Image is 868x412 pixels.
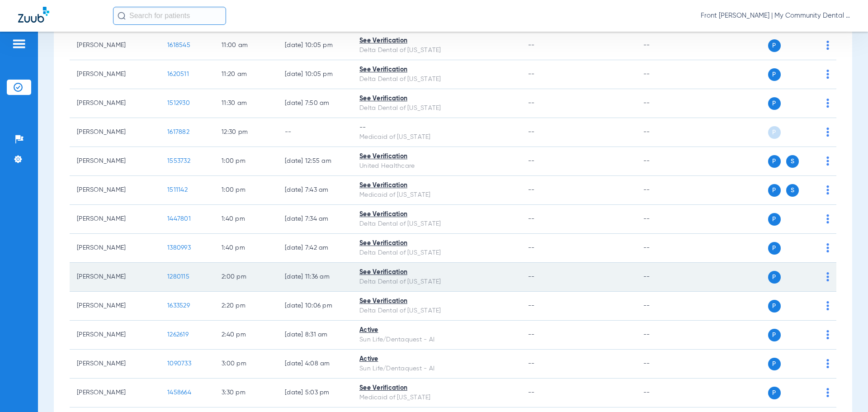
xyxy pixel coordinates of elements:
[167,331,189,338] span: 1262619
[214,31,278,60] td: 11:00 AM
[528,274,535,280] span: --
[359,94,514,104] div: See Verification
[278,379,352,407] td: [DATE] 5:03 PM
[214,321,278,350] td: 2:40 PM
[70,292,160,321] td: [PERSON_NAME]
[359,248,514,258] div: Delta Dental of [US_STATE]
[636,60,697,89] td: --
[806,156,815,166] img: x.svg
[826,41,829,50] img: group-dot-blue.svg
[278,60,352,89] td: [DATE] 10:05 PM
[214,292,278,321] td: 2:20 PM
[214,350,278,379] td: 3:00 PM
[806,128,815,137] img: x.svg
[167,158,190,164] span: 1553732
[70,350,160,379] td: [PERSON_NAME]
[359,239,514,248] div: See Verification
[359,161,514,171] div: United Healthcare
[359,335,514,345] div: Sun Life/Dentaquest - AI
[806,243,815,252] img: x.svg
[768,271,781,284] span: P
[214,176,278,205] td: 1:00 PM
[214,205,278,234] td: 1:40 PM
[768,358,781,370] span: P
[359,152,514,161] div: See Verification
[528,245,535,251] span: --
[278,234,352,263] td: [DATE] 7:42 AM
[636,350,697,379] td: --
[768,242,781,255] span: P
[70,176,160,205] td: [PERSON_NAME]
[806,214,815,223] img: x.svg
[768,39,781,52] span: P
[167,42,190,48] span: 1618545
[359,393,514,403] div: Medicaid of [US_STATE]
[528,360,535,367] span: --
[768,126,781,139] span: P
[359,181,514,190] div: See Verification
[636,292,697,321] td: --
[18,7,49,23] img: Zuub Logo
[70,234,160,263] td: [PERSON_NAME]
[278,147,352,176] td: [DATE] 12:55 AM
[528,216,535,222] span: --
[528,71,535,77] span: --
[528,303,535,309] span: --
[359,46,514,55] div: Delta Dental of [US_STATE]
[70,89,160,118] td: [PERSON_NAME]
[70,379,160,407] td: [PERSON_NAME]
[826,243,829,252] img: group-dot-blue.svg
[806,301,815,310] img: x.svg
[826,128,829,137] img: group-dot-blue.svg
[826,301,829,310] img: group-dot-blue.svg
[359,36,514,46] div: See Verification
[826,185,829,194] img: group-dot-blue.svg
[528,187,535,193] span: --
[278,176,352,205] td: [DATE] 7:43 AM
[214,234,278,263] td: 1:40 PM
[768,213,781,226] span: P
[70,321,160,350] td: [PERSON_NAME]
[359,123,514,133] div: --
[359,306,514,316] div: Delta Dental of [US_STATE]
[70,118,160,147] td: [PERSON_NAME]
[359,75,514,84] div: Delta Dental of [US_STATE]
[359,355,514,364] div: Active
[70,60,160,89] td: [PERSON_NAME]
[359,326,514,335] div: Active
[826,272,829,281] img: group-dot-blue.svg
[636,321,697,350] td: --
[768,329,781,341] span: P
[214,147,278,176] td: 1:00 PM
[826,330,829,339] img: group-dot-blue.svg
[359,65,514,75] div: See Verification
[167,303,190,309] span: 1633529
[167,129,189,135] span: 1617882
[826,70,829,79] img: group-dot-blue.svg
[636,234,697,263] td: --
[768,155,781,168] span: P
[768,184,781,197] span: P
[118,12,126,20] img: Search Icon
[70,205,160,234] td: [PERSON_NAME]
[636,89,697,118] td: --
[359,104,514,113] div: Delta Dental of [US_STATE]
[167,389,191,396] span: 1458664
[826,99,829,108] img: group-dot-blue.svg
[167,245,191,251] span: 1380993
[636,118,697,147] td: --
[806,272,815,281] img: x.svg
[214,379,278,407] td: 3:30 PM
[167,71,189,77] span: 1620511
[636,31,697,60] td: --
[278,263,352,292] td: [DATE] 11:36 AM
[167,360,191,367] span: 1090733
[806,99,815,108] img: x.svg
[359,219,514,229] div: Delta Dental of [US_STATE]
[636,205,697,234] td: --
[214,263,278,292] td: 2:00 PM
[359,133,514,142] div: Medicaid of [US_STATE]
[528,331,535,338] span: --
[359,384,514,393] div: See Verification
[806,330,815,339] img: x.svg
